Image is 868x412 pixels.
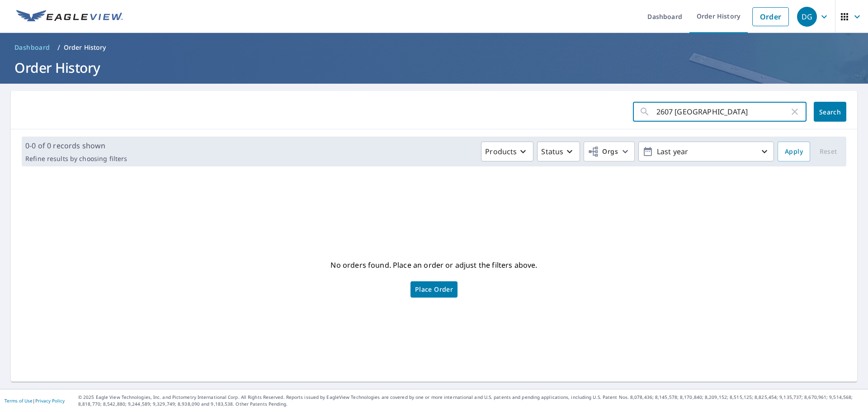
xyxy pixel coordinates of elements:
a: Dashboard [11,40,54,55]
a: Place Order [410,281,458,298]
p: Status [541,146,563,157]
img: EV Logo [16,10,123,24]
p: Last year [653,144,759,160]
span: Place Order [415,287,453,292]
h1: Order History [11,58,857,77]
span: Orgs [588,146,618,157]
span: Search [821,108,839,116]
p: | [5,398,65,403]
span: Apply [785,146,803,157]
button: Last year [638,142,774,161]
a: Order [752,7,789,26]
button: Status [537,142,580,161]
p: 0-0 of 0 records shown [25,140,127,151]
p: Order History [64,43,106,52]
button: Search [814,102,846,122]
button: Orgs [584,142,635,161]
button: Products [481,142,533,161]
p: Refine results by choosing filters [25,155,127,163]
p: © 2025 Eagle View Technologies, Inc. and Pictometry International Corp. All Rights Reserved. Repo... [78,394,863,407]
li: / [57,42,60,53]
a: Terms of Use [5,398,33,404]
button: Apply [778,142,810,161]
p: Products [485,146,517,157]
p: No orders found. Place an order or adjust the filters above. [330,258,537,272]
nav: breadcrumb [11,40,857,55]
input: Address, Report #, Claim ID, etc. [656,99,789,124]
span: Dashboard [14,43,50,52]
div: DG [797,7,817,27]
a: Privacy Policy [35,398,65,404]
